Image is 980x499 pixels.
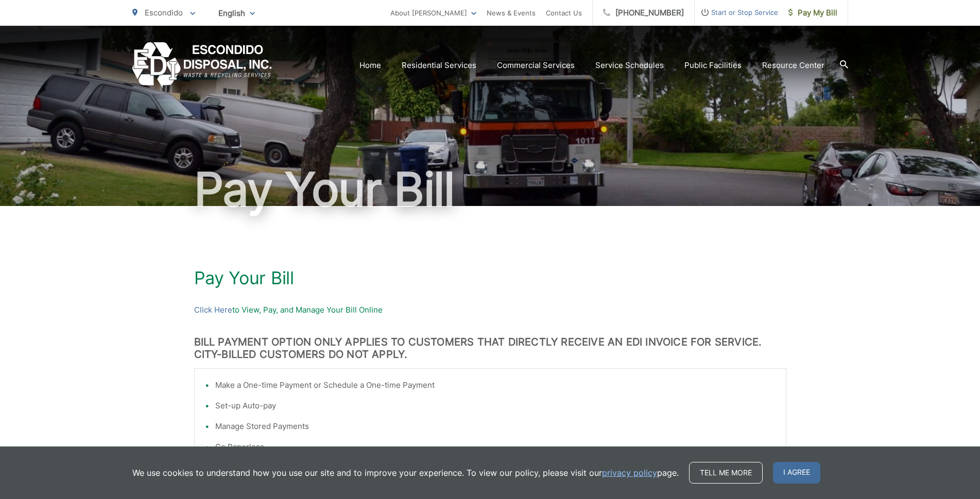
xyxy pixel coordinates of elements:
[602,467,657,479] a: privacy policy
[390,7,476,19] a: About [PERSON_NAME]
[194,304,786,316] p: to View, Pay, and Manage Your Bill Online
[211,4,263,22] span: English
[215,400,776,412] li: Set-up Auto-pay
[145,8,183,18] span: Escondido
[359,59,381,72] a: Home
[497,59,575,72] a: Commercial Services
[773,462,820,484] span: I agree
[684,59,742,72] a: Public Facilities
[595,59,664,72] a: Service Schedules
[132,42,272,88] a: EDCD logo. Return to the homepage.
[194,268,786,288] h1: Pay Your Bill
[487,7,536,19] a: News & Events
[762,59,824,72] a: Resource Center
[215,441,776,453] li: Go Paperless
[194,336,786,360] h3: BILL PAYMENT OPTION ONLY APPLIES TO CUSTOMERS THAT DIRECTLY RECEIVE AN EDI INVOICE FOR SERVICE. C...
[689,462,763,484] a: Tell me more
[788,7,837,19] span: Pay My Bill
[132,164,848,215] h1: Pay Your Bill
[215,379,776,391] li: Make a One-time Payment or Schedule a One-time Payment
[402,59,476,72] a: Residential Services
[215,420,776,433] li: Manage Stored Payments
[132,467,679,479] p: We use cookies to understand how you use our site and to improve your experience. To view our pol...
[546,7,582,19] a: Contact Us
[194,304,232,316] a: Click Here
